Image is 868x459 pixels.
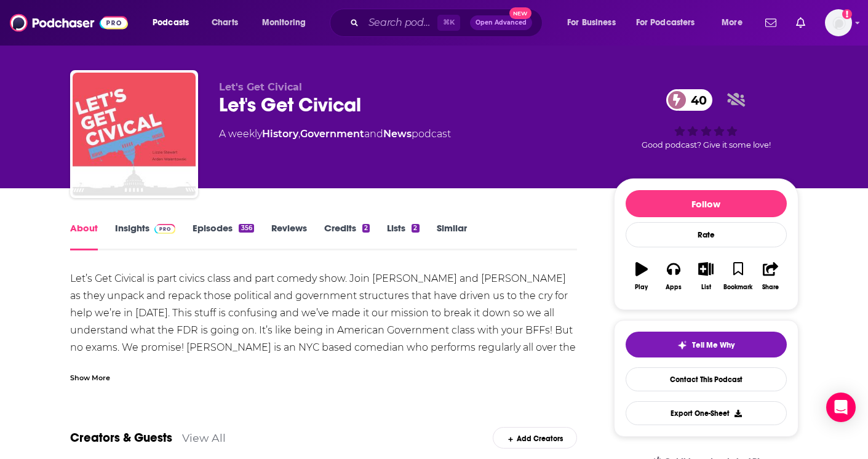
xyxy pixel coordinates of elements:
[204,13,245,33] a: Charts
[614,81,798,158] div: 40Good podcast? Give it some love!
[559,13,631,33] button: open menu
[153,14,189,31] span: Podcasts
[636,14,695,31] span: For Podcasters
[701,284,711,291] div: List
[193,222,253,250] a: Episodes356
[70,430,172,445] a: Creators & Guests
[826,393,856,422] div: Open Intercom Messenger
[253,13,322,33] button: open menu
[509,7,532,19] span: New
[754,254,786,298] button: Share
[300,128,364,140] a: Government
[628,13,713,33] button: open menu
[825,9,852,36] img: User Profile
[437,15,460,31] span: ⌘ K
[666,284,682,291] div: Apps
[470,15,532,30] button: Open AdvancedNew
[324,222,370,250] a: Credits2
[791,12,810,33] a: Show notifications dropdown
[412,224,419,233] div: 2
[298,128,300,140] span: ,
[722,14,743,31] span: More
[692,340,735,350] span: Tell Me Why
[626,367,787,391] a: Contact This Podcast
[70,270,578,391] div: Let’s Get Civical is part civics class and part comedy show. Join [PERSON_NAME] and [PERSON_NAME]...
[154,224,176,234] img: Podchaser Pro
[658,254,690,298] button: Apps
[713,13,758,33] button: open menu
[679,89,713,111] span: 40
[626,401,787,425] button: Export One-Sheet
[115,222,176,250] a: InsightsPodchaser Pro
[642,140,771,150] span: Good podcast? Give it some love!
[626,222,787,247] div: Rate
[666,89,713,111] a: 40
[825,9,852,36] span: Logged in as khanusik
[262,14,306,31] span: Monitoring
[842,9,852,19] svg: Add a profile image
[677,340,687,350] img: tell me why sparkle
[493,427,577,449] div: Add Creators
[262,128,298,140] a: History
[722,254,754,298] button: Bookmark
[341,9,554,37] div: Search podcasts, credits, & more...
[271,222,307,250] a: Reviews
[219,127,451,142] div: A weekly podcast
[476,20,527,26] span: Open Advanced
[364,128,383,140] span: and
[182,431,226,444] a: View All
[364,13,437,33] input: Search podcasts, credits, & more...
[626,332,787,357] button: tell me why sparkleTell Me Why
[690,254,722,298] button: List
[760,12,781,33] a: Show notifications dropdown
[437,222,467,250] a: Similar
[362,224,370,233] div: 2
[825,9,852,36] button: Show profile menu
[626,190,787,217] button: Follow
[212,14,238,31] span: Charts
[387,222,419,250] a: Lists2
[10,11,128,34] img: Podchaser - Follow, Share and Rate Podcasts
[219,81,302,93] span: Let's Get Civical
[567,14,616,31] span: For Business
[762,284,779,291] div: Share
[723,284,752,291] div: Bookmark
[73,73,196,196] img: Let's Get Civical
[70,222,98,250] a: About
[383,128,412,140] a: News
[239,224,253,233] div: 356
[635,284,648,291] div: Play
[626,254,658,298] button: Play
[144,13,205,33] button: open menu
